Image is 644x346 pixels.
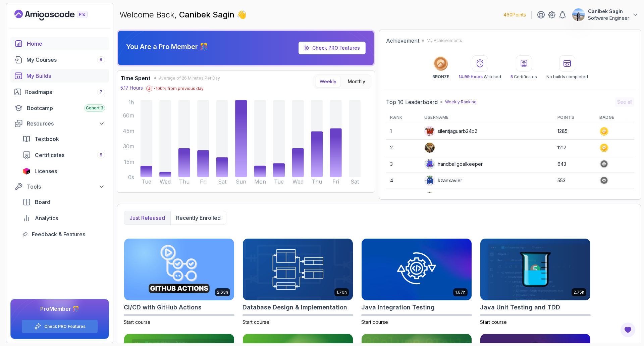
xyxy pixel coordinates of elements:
img: Java Unit Testing and TDD card [480,239,590,300]
p: Recently enrolled [176,214,221,222]
h2: CI/CD with GitHub Actions [124,303,202,312]
p: Software Engineer [588,15,629,21]
div: btharwani [424,192,459,202]
a: Check PRO Features [312,45,360,51]
span: Cohort 3 [86,105,103,111]
td: 414 [553,189,595,205]
div: Bootcamp [27,104,105,112]
a: Java Unit Testing and TDD card2.75hJava Unit Testing and TDDStart course [480,238,591,326]
a: feedback [18,228,109,241]
tspan: 30m [123,143,134,150]
img: user profile image [425,143,435,153]
div: Tools [27,183,105,191]
div: Roadmaps [25,88,105,96]
tspan: Wed [292,178,304,185]
h2: Java Integration Testing [361,303,435,312]
p: Weekly Ranking [445,99,477,105]
td: 1217 [553,140,595,156]
a: Java Integration Testing card1.67hJava Integration TestingStart course [361,238,472,326]
a: textbook [18,132,109,146]
p: 5.17 Hours [120,85,143,91]
a: Database Design & Implementation card1.70hDatabase Design & ImplementationStart course [243,238,353,326]
div: handballgoalkeeper [424,159,483,169]
tspan: 1h [128,99,134,106]
img: CI/CD with GitHub Actions card [124,239,234,300]
button: Monthly [343,76,370,87]
p: You Are a Pro Member 🎊 [126,42,208,51]
p: 1.67h [455,290,466,295]
a: Check PRO Features [299,42,366,54]
img: user profile image [572,8,585,21]
tspan: 15m [124,158,134,165]
span: Licenses [35,167,57,175]
h2: Java Unit Testing and TDD [480,303,560,312]
span: Board [35,198,50,206]
a: analytics [18,211,109,225]
p: No builds completed [546,74,588,80]
tspan: Sun [236,178,246,185]
span: Start course [243,319,269,325]
button: user profile imageCanibek SaginSoftware Engineer [572,8,639,21]
a: Landing page [14,10,103,20]
span: 5 [511,74,513,79]
p: BRONZE [432,74,449,80]
span: Start course [361,319,388,325]
button: See all [615,97,634,107]
div: My Courses [26,56,105,64]
a: Check PRO Features [44,324,86,329]
p: Canibek Sagin [588,8,629,15]
a: builds [10,69,109,83]
img: default monster avatar [425,176,435,186]
th: Username [420,112,553,123]
tspan: Fri [200,178,207,185]
td: 553 [553,172,595,189]
button: Resources [10,117,109,130]
a: roadmaps [10,85,109,99]
p: My Achievements [427,38,462,43]
td: 5 [386,189,420,205]
tspan: Thu [179,178,190,185]
p: 2.75h [574,290,584,295]
th: Points [553,112,595,123]
p: Watched [459,74,501,80]
div: silentjaguarb24b2 [424,126,477,137]
img: jetbrains icon [22,168,31,175]
img: user profile image [425,192,435,202]
p: Certificates [511,74,537,80]
span: Textbook [35,135,59,143]
span: Average of 26 Minutes Per Day [159,76,220,81]
span: 8 [100,57,102,62]
button: Weekly [315,76,341,87]
a: bootcamp [10,101,109,115]
tspan: Thu [312,178,322,185]
button: Check PRO Features [21,319,98,333]
img: Database Design & Implementation card [243,239,353,300]
a: certificates [18,148,109,162]
span: Analytics [35,214,58,222]
tspan: Tue [274,178,284,185]
tspan: Mon [254,178,266,185]
img: default monster avatar [425,159,435,169]
span: 7 [100,89,102,95]
p: Welcome Back, [119,9,247,20]
span: Certificates [35,151,64,159]
button: Just released [124,211,170,225]
h3: Time Spent [120,74,150,82]
a: licenses [18,164,109,178]
img: Java Integration Testing card [362,239,472,300]
tspan: Sat [218,178,227,185]
div: My Builds [26,72,105,80]
span: 5 [100,152,102,158]
span: Canibek Sagin [179,10,236,19]
a: board [18,195,109,209]
tspan: Wed [160,178,171,185]
tspan: 60m [123,112,134,119]
tspan: 45m [123,128,134,134]
p: Just released [129,214,165,222]
span: Feedback & Features [32,230,85,238]
div: kzanxavier [424,175,462,186]
span: Start course [124,319,151,325]
td: 2 [386,140,420,156]
button: Tools [10,181,109,193]
button: Recently enrolled [170,211,226,225]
